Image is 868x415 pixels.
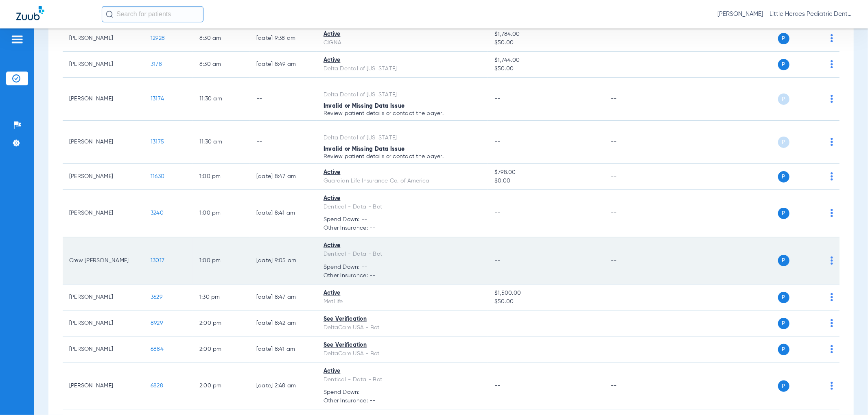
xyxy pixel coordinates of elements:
[151,346,164,352] span: 6884
[193,237,250,285] td: 1:00 PM
[778,33,789,44] span: P
[778,344,789,355] span: P
[778,171,789,183] span: P
[494,65,598,73] span: $50.00
[63,237,144,285] td: Crew [PERSON_NAME]
[324,350,481,358] div: DeltaCare USA - Bot
[324,289,481,298] div: Active
[831,60,833,68] img: group-dot-blue.svg
[250,121,317,164] td: --
[494,258,501,263] span: --
[494,168,598,177] span: $798.00
[63,337,144,363] td: [PERSON_NAME]
[324,103,404,109] span: Invalid or Missing Data Issue
[151,174,164,179] span: 11630
[250,52,317,78] td: [DATE] 8:49 AM
[193,164,250,190] td: 1:00 PM
[193,78,250,121] td: 11:30 AM
[63,78,144,121] td: [PERSON_NAME]
[63,52,144,78] td: [PERSON_NAME]
[717,10,852,18] span: [PERSON_NAME] - Little Heroes Pediatric Dentistry
[324,272,481,280] span: Other Insurance: --
[324,263,481,272] span: Spend Down: --
[778,137,789,148] span: P
[604,52,659,78] td: --
[11,35,24,44] img: hamburger-icon
[250,363,317,410] td: [DATE] 2:48 AM
[193,190,250,237] td: 1:00 PM
[831,345,833,353] img: group-dot-blue.svg
[831,293,833,301] img: group-dot-blue.svg
[250,237,317,285] td: [DATE] 9:05 AM
[831,209,833,217] img: group-dot-blue.svg
[778,318,789,329] span: P
[778,93,789,105] span: P
[102,6,203,22] input: Search for patients
[604,26,659,52] td: --
[494,30,598,39] span: $1,784.00
[151,96,164,102] span: 13174
[604,121,659,164] td: --
[193,337,250,363] td: 2:00 PM
[324,341,481,350] div: See Verification
[151,383,163,389] span: 6828
[324,146,404,152] span: Invalid or Missing Data Issue
[604,237,659,285] td: --
[831,138,833,146] img: group-dot-blue.svg
[604,285,659,311] td: --
[604,164,659,190] td: --
[604,190,659,237] td: --
[324,315,481,324] div: See Verification
[324,39,481,47] div: CIGNA
[324,367,481,376] div: Active
[831,95,833,103] img: group-dot-blue.svg
[63,311,144,337] td: [PERSON_NAME]
[151,35,165,41] span: 12928
[324,168,481,177] div: Active
[604,78,659,121] td: --
[250,164,317,190] td: [DATE] 8:47 AM
[106,11,113,18] img: Search Icon
[494,346,501,352] span: --
[778,208,789,219] span: P
[151,258,164,263] span: 13017
[324,224,481,232] span: Other Insurance: --
[778,255,789,266] span: P
[494,56,598,65] span: $1,744.00
[193,363,250,410] td: 2:00 PM
[63,26,144,52] td: [PERSON_NAME]
[324,30,481,39] div: Active
[604,311,659,337] td: --
[778,380,789,392] span: P
[324,250,481,259] div: Dentical - Data - Bot
[494,139,501,145] span: --
[324,203,481,211] div: Dentical - Data - Bot
[827,376,868,415] iframe: Chat Widget
[604,337,659,363] td: --
[324,376,481,384] div: Dentical - Data - Bot
[250,190,317,237] td: [DATE] 8:41 AM
[831,172,833,180] img: group-dot-blue.svg
[193,52,250,78] td: 8:30 AM
[63,285,144,311] td: [PERSON_NAME]
[63,121,144,164] td: [PERSON_NAME]
[63,190,144,237] td: [PERSON_NAME]
[778,292,789,303] span: P
[778,59,789,70] span: P
[494,210,501,216] span: --
[494,39,598,47] span: $50.00
[250,311,317,337] td: [DATE] 8:42 AM
[324,56,481,65] div: Active
[324,154,481,159] p: Review patient details or contact the payer.
[324,241,481,250] div: Active
[193,311,250,337] td: 2:00 PM
[324,298,481,306] div: MetLife
[193,26,250,52] td: 8:30 AM
[324,91,481,99] div: Delta Dental of [US_STATE]
[324,324,481,332] div: DeltaCare USA - Bot
[250,78,317,121] td: --
[250,285,317,311] td: [DATE] 8:47 AM
[151,294,162,300] span: 3629
[151,320,163,326] span: 8929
